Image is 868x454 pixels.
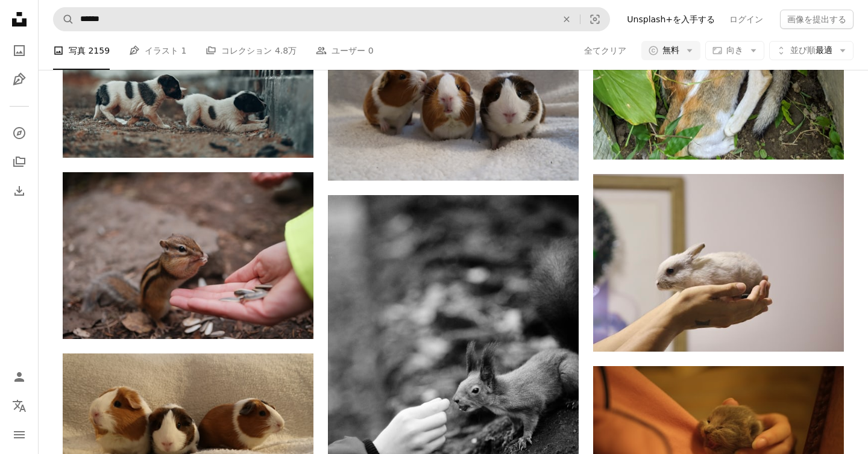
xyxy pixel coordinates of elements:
a: ユーザー 0 [316,31,373,70]
a: 探す [7,121,31,145]
span: 並び順 [790,45,816,55]
a: イラスト [7,67,31,92]
a: ログイン [722,10,770,29]
span: 0 [368,44,374,57]
a: 白と黒のショートコートの犬は、昼間に地面に横たわっています [63,70,313,81]
img: 3匹のモルモットが一緒に座っています。 [328,40,579,181]
a: ログイン / 登録する [7,365,31,389]
button: 全てクリア [553,8,580,31]
span: 無料 [662,45,679,57]
a: ダウンロード履歴 [7,179,31,203]
button: 画像を提出する [780,10,854,29]
span: 向き [726,45,743,55]
a: 人に餌をもらっている小さなリス [328,378,579,389]
a: Unsplash+を入手する [620,10,722,29]
a: 小さなチッパーを手に持っている人 [63,250,313,261]
button: メニュー [7,423,31,447]
a: ホーム — Unsplash [7,7,31,34]
span: 1 [181,44,187,57]
a: コレクション [7,150,31,174]
a: 小さな白いウサギを手に持っている人 [593,257,844,268]
button: 全てクリア [583,41,627,60]
a: コレクション 4.8万 [206,31,297,70]
span: 4.8万 [275,44,297,57]
form: サイト内でビジュアルを探す [53,7,610,31]
button: 言語 [7,394,31,418]
img: 小さな白いウサギを手に持っている人 [593,174,844,352]
button: 無料 [641,41,700,60]
a: 写真 [7,39,31,63]
button: 向き [705,41,764,60]
button: ビジュアル検索 [580,8,609,31]
a: イラスト 1 [129,31,186,70]
a: 3匹のモルモットが一緒に座っています。 [328,105,579,116]
span: 最適 [790,45,832,57]
img: 小さなチッパーを手に持っている人 [63,172,313,339]
button: Unsplashで検索する [54,8,74,31]
a: 3匹のかわいいモルモットが寄り添っています。 [63,418,313,429]
button: 並び順最適 [769,41,854,60]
